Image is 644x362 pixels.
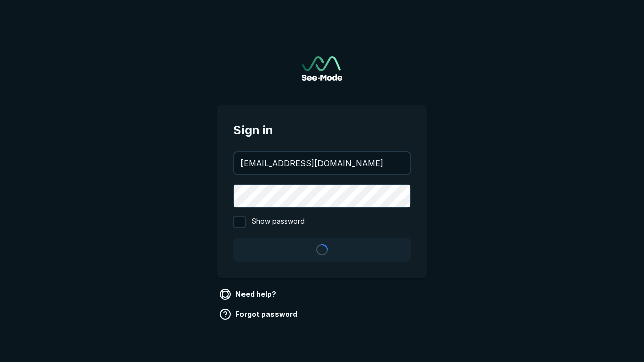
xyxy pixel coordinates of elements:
img: See-Mode Logo [302,56,342,81]
span: Show password [252,216,305,228]
a: Forgot password [217,306,301,322]
a: Need help? [217,286,280,302]
input: your@email.com [234,152,410,174]
span: Sign in [233,121,411,139]
a: Go to sign in [302,56,342,81]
